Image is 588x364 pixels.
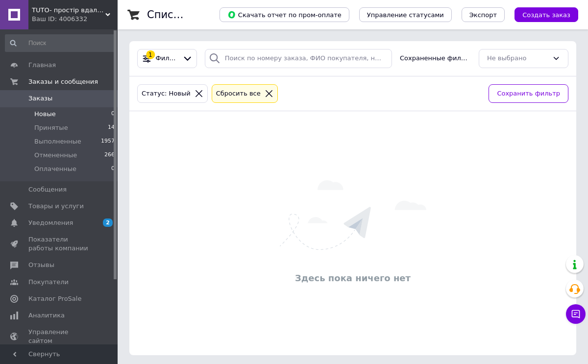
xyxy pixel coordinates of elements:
span: Уведомления [28,218,73,227]
button: Чат с покупателем [566,304,586,324]
span: Выполненные [34,137,81,146]
span: Отзывы [28,261,54,269]
button: Экспорт [462,7,505,22]
h1: Список заказов [147,9,231,21]
span: 14 [108,123,115,132]
span: Каталог ProSale [28,294,81,303]
span: Товары и услуги [28,202,84,211]
div: Не выбрано [487,53,548,64]
button: Скачать отчет по пром-оплате [220,7,349,22]
div: Ваш ID: 4006332 [32,15,118,24]
span: Сохранить фильтр [497,89,560,99]
span: Покупатели [28,278,69,287]
span: Сообщения [28,185,67,194]
div: 1 [146,50,155,59]
span: Оплаченные [34,165,76,173]
span: Показатели работы компании [28,235,91,253]
button: Создать заказ [514,7,578,22]
input: Поиск [5,34,116,52]
span: Отмененные [34,151,77,160]
button: Сохранить фильтр [489,84,568,103]
button: Управление статусами [359,7,452,22]
div: Сбросить все [214,89,263,99]
span: Новые [34,110,56,119]
span: Сохраненные фильтры: [400,54,471,63]
span: 1957 [101,137,115,146]
div: Здесь пока ничего нет [134,272,571,284]
span: TUTO- простір вдалих покупок [32,6,105,15]
span: Скачать отчет по пром-оплате [227,10,342,19]
span: Заказы и сообщения [28,77,98,86]
span: 0 [111,110,115,119]
span: Аналитика [28,311,65,320]
span: 2 [103,218,113,227]
span: Создать заказ [522,11,570,19]
span: Принятые [34,123,68,132]
a: Создать заказ [505,11,578,18]
span: Управление статусами [367,11,444,19]
div: Статус: Новый [140,89,193,99]
span: Управление сайтом [28,328,91,345]
span: 0 [111,165,115,173]
span: Экспорт [469,11,497,19]
span: Главная [28,61,56,70]
span: Фильтры [156,54,179,63]
span: 266 [104,151,115,160]
span: Заказы [28,94,52,103]
input: Поиск по номеру заказа, ФИО покупателя, номеру телефона, Email, номеру накладной [205,49,392,68]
